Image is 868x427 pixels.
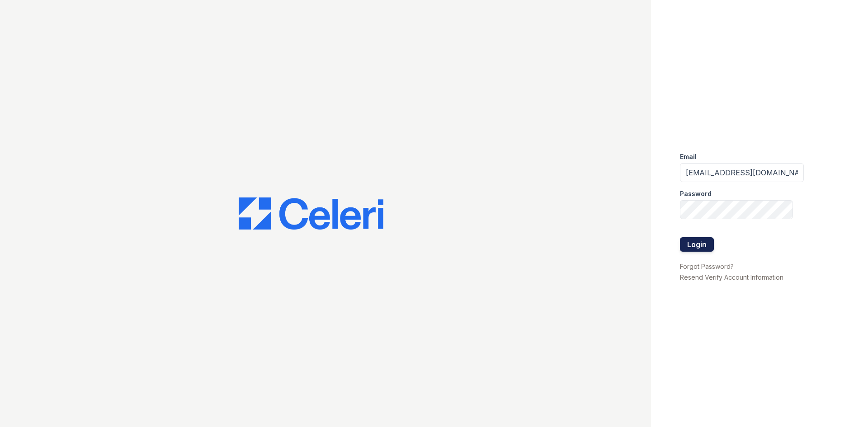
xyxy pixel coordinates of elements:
[239,197,383,230] img: CE_Logo_Blue-a8612792a0a2168367f1c8372b55b34899dd931a85d93a1a3d3e32e68fde9ad4.png
[680,237,714,252] button: Login
[680,263,734,270] a: Forgot Password?
[680,273,783,281] a: Resend Verify Account Information
[680,152,697,161] label: Email
[680,189,712,198] label: Password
